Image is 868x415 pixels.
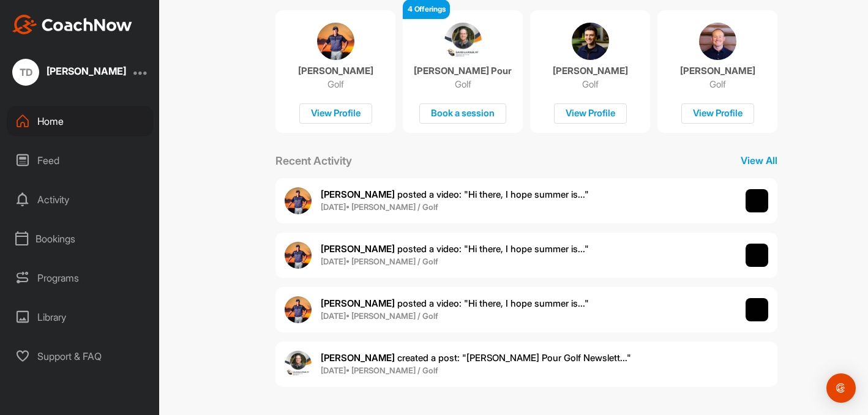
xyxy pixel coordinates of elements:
[317,23,354,60] img: coach avatar
[298,65,373,77] p: [PERSON_NAME]
[12,59,39,86] div: TD
[419,103,506,124] div: Book a session
[12,15,132,34] img: CoachNow
[285,242,312,269] img: user avatar
[285,296,312,323] img: user avatar
[321,202,438,212] b: [DATE] • [PERSON_NAME] / Golf
[746,244,769,267] img: post image
[7,106,154,136] div: Home
[47,66,126,76] div: [PERSON_NAME]
[414,65,512,77] p: [PERSON_NAME] Pour
[7,184,154,215] div: Activity
[746,298,769,321] img: post image
[746,189,769,212] img: post image
[321,311,438,321] b: [DATE] • [PERSON_NAME] / Golf
[321,352,631,364] span: created a post : "[PERSON_NAME] Pour Golf Newslett..."
[709,78,726,91] p: Golf
[455,78,471,91] p: Golf
[275,152,352,169] p: Recent Activity
[321,243,395,255] b: [PERSON_NAME]
[7,223,154,254] div: Bookings
[741,153,777,168] p: View All
[680,65,755,77] p: [PERSON_NAME]
[7,302,154,332] div: Library
[285,187,312,214] img: user avatar
[681,103,754,124] div: View Profile
[553,65,628,77] p: [PERSON_NAME]
[826,373,856,403] div: Open Intercom Messenger
[285,351,312,378] img: user avatar
[321,297,589,309] span: posted a video : " Hi there, I hope summer is... "
[7,341,154,372] div: Support & FAQ
[321,365,438,375] b: [DATE] • [PERSON_NAME] / Golf
[327,78,344,91] p: Golf
[7,263,154,293] div: Programs
[444,23,482,60] img: coach avatar
[321,189,395,200] b: [PERSON_NAME]
[299,103,372,124] div: View Profile
[321,352,395,364] b: [PERSON_NAME]
[582,78,599,91] p: Golf
[321,297,395,309] b: [PERSON_NAME]
[572,23,609,60] img: coach avatar
[321,189,589,200] span: posted a video : " Hi there, I hope summer is... "
[699,23,736,60] img: coach avatar
[554,103,627,124] div: View Profile
[7,145,154,176] div: Feed
[321,256,438,266] b: [DATE] • [PERSON_NAME] / Golf
[321,243,589,255] span: posted a video : " Hi there, I hope summer is... "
